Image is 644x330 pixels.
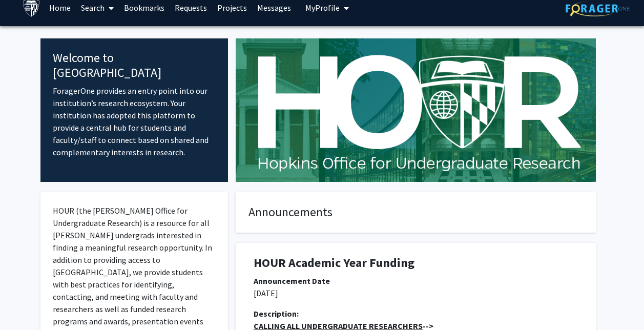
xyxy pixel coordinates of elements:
span: My Profile [305,3,340,13]
img: ForagerOne Logo [566,1,630,16]
img: Cover Image [236,38,596,182]
h4: Announcements [248,205,583,220]
p: [DATE] [254,287,578,299]
div: Announcement Date [254,275,578,287]
h1: HOUR Academic Year Funding [254,256,578,271]
p: ForagerOne provides an entry point into our institution’s research ecosystem. Your institution ha... [53,85,216,158]
iframe: Chat [8,284,44,322]
div: Description: [254,307,578,320]
h4: Welcome to [GEOGRAPHIC_DATA] [53,51,216,80]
